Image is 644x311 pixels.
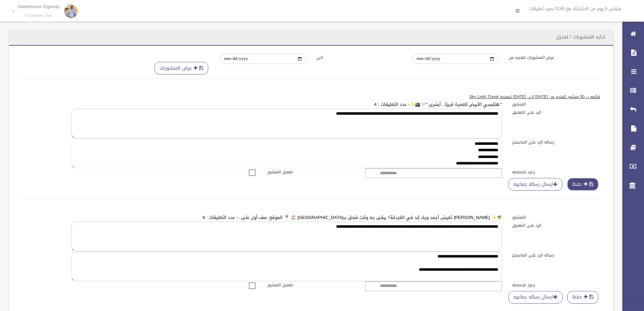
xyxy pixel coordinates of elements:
[507,281,605,289] label: ردود مخصصه
[507,214,605,221] label: المنشور
[507,101,605,108] label: المنشور
[18,4,59,9] p: Abdelrhmen Elgendy
[469,93,600,101] u: قائمه ب 50 منشور للفتره من [DATE] الى [DATE] لصفحه Sky Light Travel
[311,54,408,61] label: الى
[507,168,605,176] label: ردود مخصصه
[374,100,502,109] a: ''.هتلبسي الأبيض للعمرة قريبًا ، أبشرى.''🤍🕋✨- عدد التعليقات : 4
[508,291,563,304] a: ارسال رساله جماعيه
[507,251,605,259] label: رساله الرد على الماسنجر
[507,109,605,116] label: الرد على التعليق
[262,168,360,176] label: تفعيل المنشور
[508,178,563,191] a: ارسال رساله جماعيه
[504,54,600,61] label: عرض المنشورات للفتره من
[507,222,605,229] label: الرد على التعليق
[548,30,613,44] header: اداره المنشورات / تعديل
[567,178,598,191] button: حفظ
[567,291,598,304] button: حفظ
[154,62,208,74] button: عرض المنشورات
[507,138,605,146] label: رساله الرد على الماسنجر
[262,281,360,289] label: تفعيل المنشور
[202,213,502,222] a: 🌴✨ [PERSON_NAME] تعيش أجمد ويك إند في الغردقة؟ يبقى جه وقت فندق ب[GEOGRAPHIC_DATA] 🏖️ 📍 الموقع: ص...
[18,13,59,18] small: Facebook User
